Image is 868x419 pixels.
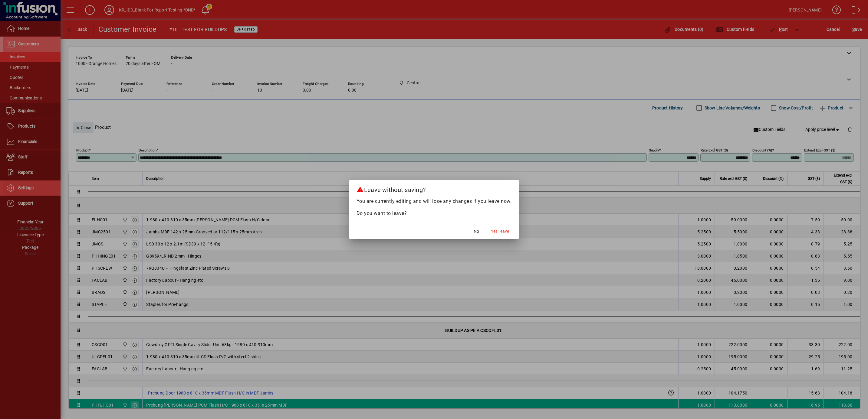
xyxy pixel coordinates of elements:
[474,228,479,235] span: No
[491,228,509,235] span: Yes, leave
[357,210,512,217] p: Do you want to leave?
[349,180,519,197] h2: Leave without saving?
[467,226,486,237] button: No
[357,198,512,205] p: You are currently editing and will lose any changes if you leave now.
[488,226,511,237] button: Yes, leave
